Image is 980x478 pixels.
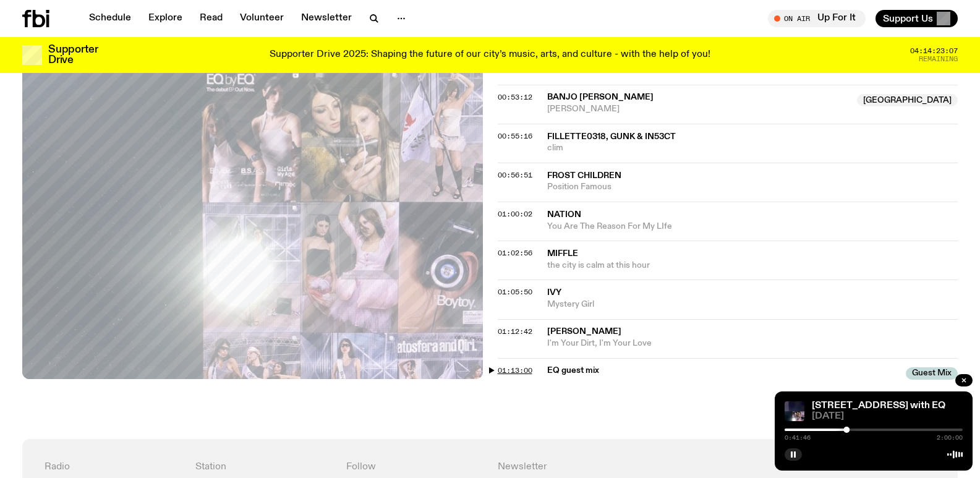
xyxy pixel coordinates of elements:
[547,260,958,271] span: the city is calm at this hour
[141,10,190,27] a: Explore
[547,299,958,310] span: Mystery Girl
[883,13,933,24] span: Support Us
[498,367,532,374] button: 01:13:00
[195,461,331,473] h4: Station
[498,250,532,257] button: 01:02:56
[812,412,963,421] span: [DATE]
[498,328,532,335] button: 01:12:42
[785,435,811,441] span: 0:41:46
[498,211,532,218] button: 01:00:02
[232,10,291,27] a: Volunteer
[547,221,958,233] span: You Are The Reason For My LIfe
[498,92,532,102] span: 00:53:12
[547,327,621,336] span: [PERSON_NAME]
[547,181,958,193] span: Position Famous
[346,461,482,473] h4: Follow
[498,248,532,258] span: 01:02:56
[876,10,958,27] button: Support Us
[547,365,899,377] span: EQ guest mix
[498,172,532,179] button: 00:56:51
[498,133,532,140] button: 00:55:16
[294,10,359,27] a: Newsletter
[547,132,676,141] span: fillette0318, gunk & in53ct
[192,10,230,27] a: Read
[498,289,532,296] button: 01:05:50
[547,288,561,297] span: Ivy
[498,131,532,141] span: 00:55:16
[498,209,532,219] span: 01:00:02
[498,170,532,180] span: 00:56:51
[547,171,621,180] span: Frost Children
[547,338,958,349] span: I'm Your Dirt, I'm Your Love
[547,249,578,258] span: miffle
[919,56,958,62] span: Remaining
[768,10,866,27] button: On AirUp For It
[547,210,581,219] span: Nation
[906,367,958,380] span: Guest Mix
[45,461,181,473] h4: Radio
[498,287,532,297] span: 01:05:50
[547,103,850,115] span: [PERSON_NAME]
[910,48,958,54] span: 04:14:23:07
[498,326,532,336] span: 01:12:42
[48,45,98,66] h3: Supporter Drive
[498,461,785,473] h4: Newsletter
[937,435,963,441] span: 2:00:00
[82,10,138,27] a: Schedule
[498,365,532,375] span: 01:13:00
[498,94,532,101] button: 00:53:12
[547,142,958,154] span: clim
[547,93,654,101] span: Banjo [PERSON_NAME]
[270,49,710,61] p: Supporter Drive 2025: Shaping the future of our city’s music, arts, and culture - with the help o...
[857,94,958,106] span: [GEOGRAPHIC_DATA]
[812,401,945,411] a: [STREET_ADDRESS] with EQ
